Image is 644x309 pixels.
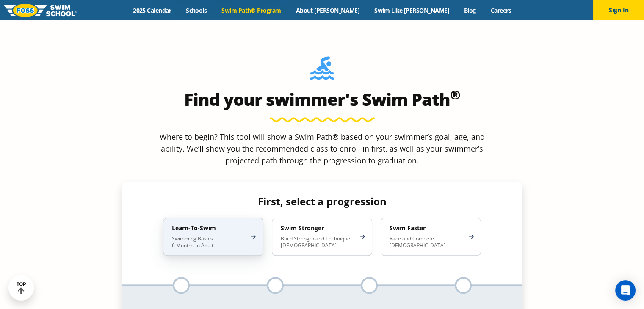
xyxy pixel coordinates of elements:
[450,86,460,103] sup: ®
[310,56,334,85] img: Foss-Location-Swimming-Pool-Person.svg
[179,6,214,14] a: Schools
[126,6,179,14] a: 2025 Calendar
[17,281,26,295] div: TOP
[390,224,464,232] h4: Swim Faster
[214,6,288,14] a: Swim Path® Program
[4,4,77,17] img: FOSS Swim School Logo
[156,131,488,166] p: Where to begin? This tool will show a Swim Path® based on your swimmer’s goal, age, and ability. ...
[390,235,464,249] p: Race and Compete [DEMOGRAPHIC_DATA]
[172,224,246,232] h4: Learn-To-Swim
[456,6,483,14] a: Blog
[172,235,246,249] p: Swimming Basics 6 Months to Adult
[367,6,457,14] a: Swim Like [PERSON_NAME]
[156,196,488,207] h4: First, select a progression
[615,280,636,301] div: Open Intercom Messenger
[483,6,518,14] a: Careers
[288,6,367,14] a: About [PERSON_NAME]
[122,89,522,110] h2: Find your swimmer's Swim Path
[281,224,355,232] h4: Swim Stronger
[281,235,355,249] p: Build Strength and Technique [DEMOGRAPHIC_DATA]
